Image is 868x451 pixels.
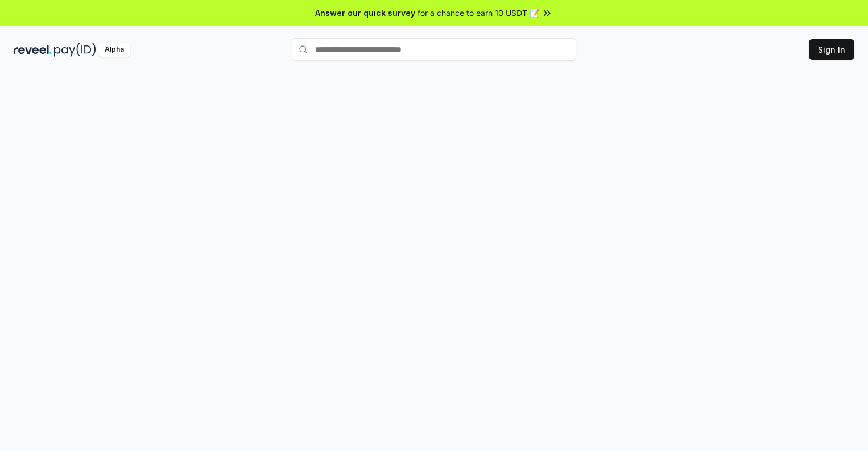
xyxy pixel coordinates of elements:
[315,7,415,19] span: Answer our quick survey
[418,7,539,19] span: for a chance to earn 10 USDT 📝
[14,43,52,57] img: reveel_dark
[98,43,130,57] div: Alpha
[54,43,96,57] img: pay_id
[809,39,854,60] button: Sign In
